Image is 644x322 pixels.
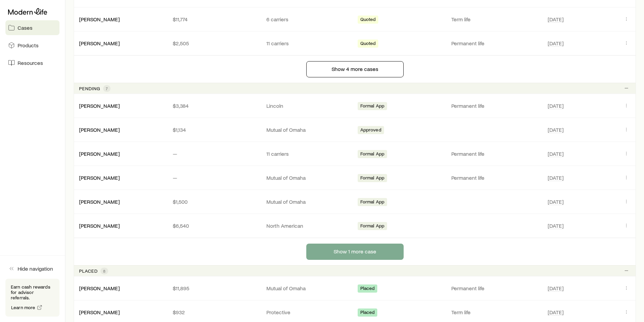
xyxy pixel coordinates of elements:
a: Resources [5,55,59,70]
p: $1,500 [173,198,256,205]
span: [DATE] [548,222,564,229]
a: [PERSON_NAME] [79,222,120,229]
span: Hide navigation [18,265,53,272]
span: [DATE] [548,285,564,292]
p: Pending [79,86,100,91]
a: Products [5,38,59,53]
a: [PERSON_NAME] [79,40,120,46]
span: Formal App [360,103,385,110]
span: [DATE] [548,40,564,47]
span: [DATE] [548,150,564,157]
span: [DATE] [548,198,564,205]
span: 7 [106,86,108,91]
span: [DATE] [548,174,564,181]
span: [DATE] [548,16,564,23]
a: [PERSON_NAME] [79,126,120,133]
p: — [173,150,256,157]
p: Permanent life [451,40,540,47]
p: $11,774 [173,16,256,23]
span: Formal App [360,199,385,206]
span: Placed [360,286,375,293]
p: Permanent life [451,285,540,292]
p: $1,134 [173,126,256,133]
button: Show 4 more cases [306,61,404,77]
a: [PERSON_NAME] [79,16,120,22]
a: Cases [5,20,59,35]
div: Earn cash rewards for advisor referrals.Learn more [5,279,59,317]
span: Formal App [360,175,385,182]
p: 11 carriers [266,150,349,157]
p: $3,384 [173,102,256,109]
p: Permanent life [451,174,540,181]
div: [PERSON_NAME] [79,285,120,292]
span: Quoted [360,41,376,48]
p: North American [266,222,349,229]
p: Lincoln [266,102,349,109]
p: $932 [173,309,256,316]
span: Products [18,42,39,49]
a: [PERSON_NAME] [79,285,120,291]
p: Protective [266,309,349,316]
span: Formal App [360,151,385,158]
div: [PERSON_NAME] [79,126,120,133]
span: 8 [103,268,105,274]
div: [PERSON_NAME] [79,309,120,316]
p: Mutual of Omaha [266,285,349,292]
p: Mutual of Omaha [266,198,349,205]
span: Quoted [360,17,376,24]
a: [PERSON_NAME] [79,102,120,109]
div: [PERSON_NAME] [79,198,120,205]
span: Resources [18,59,43,66]
span: Approved [360,127,381,134]
p: Term life [451,309,540,316]
span: Learn more [11,305,35,310]
p: Permanent life [451,150,540,157]
span: Placed [360,309,375,317]
p: Earn cash rewards for advisor referrals. [11,284,54,300]
p: Permanent life [451,102,540,109]
p: Mutual of Omaha [266,126,349,133]
p: Placed [79,268,98,274]
a: [PERSON_NAME] [79,174,120,181]
p: Term life [451,16,540,23]
div: [PERSON_NAME] [79,222,120,229]
span: [DATE] [548,126,564,133]
p: 11 carriers [266,40,349,47]
span: [DATE] [548,309,564,316]
p: — [173,174,256,181]
span: [DATE] [548,102,564,109]
button: Show 1 more case [306,244,404,260]
span: Formal App [360,223,385,230]
span: Cases [18,24,32,31]
div: [PERSON_NAME] [79,174,120,181]
p: $6,540 [173,222,256,229]
div: [PERSON_NAME] [79,102,120,109]
p: 6 carriers [266,16,349,23]
div: [PERSON_NAME] [79,150,120,157]
button: Hide navigation [5,261,59,276]
div: [PERSON_NAME] [79,16,120,23]
p: Mutual of Omaha [266,174,349,181]
a: [PERSON_NAME] [79,150,120,157]
p: $2,505 [173,40,256,47]
p: $11,895 [173,285,256,292]
a: [PERSON_NAME] [79,198,120,205]
a: [PERSON_NAME] [79,309,120,315]
div: [PERSON_NAME] [79,40,120,47]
